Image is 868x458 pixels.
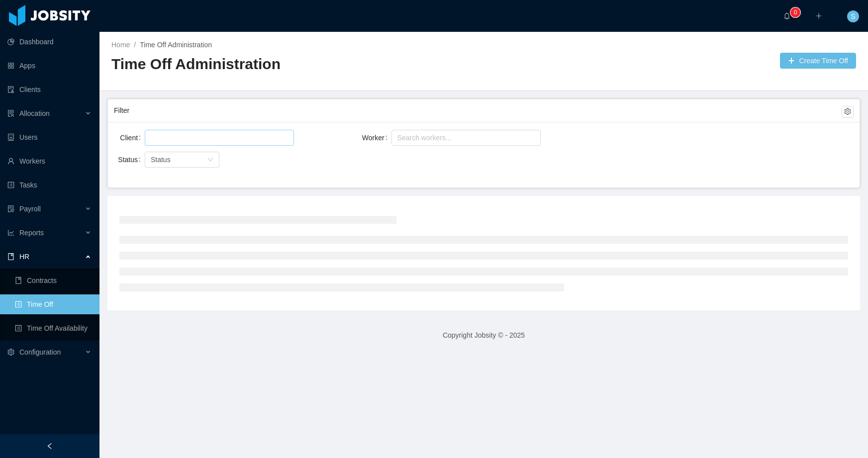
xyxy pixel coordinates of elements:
[120,134,145,142] label: Client
[140,41,212,49] a: Time Off Administration
[134,41,136,49] span: /
[15,318,92,338] a: icon: profileTime Off Availability
[7,56,92,76] a: icon: appstoreApps
[114,101,842,120] div: Filter
[7,151,92,171] a: icon: userWorkers
[7,205,14,212] i: icon: file-protect
[118,156,145,164] label: Status
[815,12,822,19] i: icon: plus
[19,253,29,261] span: HR
[148,132,153,144] input: Client
[842,106,854,118] button: icon: setting
[362,134,391,142] label: Worker
[19,348,61,356] span: Configuration
[15,294,92,314] a: icon: profileTime Off
[397,133,526,143] div: Search workers...
[7,32,92,52] a: icon: pie-chartDashboard
[394,132,400,144] input: Worker
[7,175,92,195] a: icon: profileTasks
[7,127,92,147] a: icon: robotUsers
[207,157,213,164] i: icon: down
[7,349,14,356] i: icon: setting
[111,41,130,49] a: Home
[15,271,92,290] a: icon: bookContracts
[783,12,790,19] i: icon: bell
[7,229,14,236] i: icon: line-chart
[99,318,868,353] footer: Copyright Jobsity © - 2025
[780,53,856,69] button: icon: plusCreate Time Off
[790,7,800,17] sup: 0
[7,80,92,99] a: icon: auditClients
[7,110,14,117] i: icon: solution
[19,229,44,237] span: Reports
[19,205,41,213] span: Payroll
[851,10,855,22] span: S
[7,253,14,260] i: icon: book
[111,54,484,75] h2: Time Off Administration
[151,156,171,164] span: Status
[19,109,50,117] span: Allocation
